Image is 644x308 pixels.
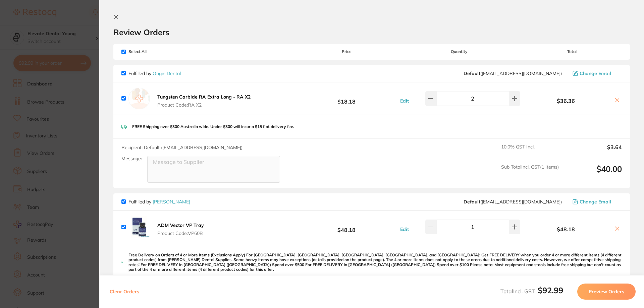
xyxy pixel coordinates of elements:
span: 10.0 % GST Incl. [501,144,559,159]
b: ADM Vector VP Tray [157,222,204,228]
i: Discount will be applied on the supplier’s end. [29,57,115,69]
span: save@adamdental.com.au [464,199,562,204]
p: Message from Restocq, sent Just now [29,114,119,120]
b: $92.99 [538,285,563,295]
h2: Review Orders [113,27,630,37]
p: Fulfilled by [128,199,190,204]
p: Fulfilled by [128,71,181,76]
p: FREE Shipping over $300 Australia wide. Under $300 will incur a $15 flat delivery fee. [132,124,294,129]
button: Edit [398,98,411,104]
a: Origin Dental [153,70,181,76]
a: [PERSON_NAME] [153,199,190,205]
span: Total [522,49,622,54]
span: Select All [121,49,189,54]
b: $48.18 [297,221,396,233]
span: Product Code: RA X2 [157,102,251,108]
div: message notification from Restocq, Just now. Hi jessica, Choose a greener path in healthcare! 🌱Ge... [10,6,124,124]
output: $3.64 [564,144,622,159]
label: Message: [121,156,142,162]
span: Quantity [397,49,522,54]
button: Clear Orders [108,284,141,300]
b: $36.36 [522,98,610,104]
img: Profile image for Restocq [15,12,26,23]
button: Preview Orders [577,284,636,300]
b: Default [464,199,480,205]
span: Total Incl. GST [500,288,563,295]
img: dzJncHRhMQ [128,216,150,238]
b: Default [464,70,480,76]
b: $48.18 [522,226,610,232]
span: info@origindental.com.au [464,71,562,76]
div: 🌱Get 20% off all RePractice products on Restocq until [DATE]. Simply head to Browse Products and ... [29,30,119,70]
div: Choose a greener path in healthcare! [29,20,119,27]
b: Tungsten Carbide RA Extra Long - RA X2 [157,94,251,100]
span: Change Email [580,199,611,204]
span: Price [297,49,396,54]
output: $40.00 [564,164,622,183]
span: Change Email [580,71,611,76]
button: Change Email [571,199,622,205]
span: Sub Total Incl. GST ( 1 Items) [501,164,559,183]
b: $18.18 [297,92,396,105]
p: Free Delivery on Orders of 4 or More Items (Exclusions Apply) For [GEOGRAPHIC_DATA], [GEOGRAPHIC_... [128,253,622,272]
div: Message content [29,10,119,111]
button: Change Email [571,70,622,76]
div: Hi [PERSON_NAME], [29,10,119,17]
button: ADM Vector VP Tray Product Code:VP60B [155,222,206,236]
img: empty.jpg [128,88,150,109]
span: Product Code: VP60B [157,231,204,236]
button: Edit [398,226,411,232]
button: Tungsten Carbide RA Extra Long - RA X2 Product Code:RA X2 [155,94,253,108]
span: Recipient: Default ( [EMAIL_ADDRESS][DOMAIN_NAME] ) [121,144,243,150]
